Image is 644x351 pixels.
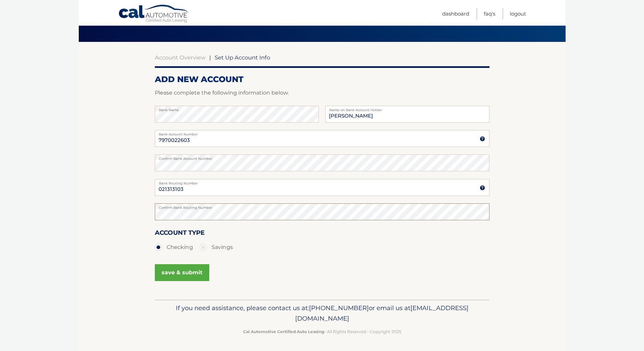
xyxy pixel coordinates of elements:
[325,106,489,123] input: Name on Account (Account Holder Name)
[309,304,369,312] span: [PHONE_NUMBER]
[155,179,490,184] label: Bank Routing Number
[118,4,189,24] a: Cal Automotive
[155,228,205,240] label: Account Type
[215,54,270,61] span: Set Up Account Info
[510,8,526,19] a: Logout
[155,74,490,84] h2: ADD NEW ACCOUNT
[155,241,193,254] label: Checking
[200,241,233,254] label: Savings
[155,203,490,209] label: Confirm Bank Routing Number
[155,179,490,196] input: Bank Routing Number
[155,88,490,98] p: Please complete the following information below.
[209,54,211,61] span: |
[325,106,489,111] label: Name on Bank Account Holder
[484,8,495,19] a: FAQ's
[155,130,490,135] label: Bank Account Number
[155,264,209,281] button: save & submit
[243,329,324,334] strong: Cal Automotive Certified Auto Leasing
[442,8,469,19] a: Dashboard
[155,54,206,61] a: Account Overview
[155,154,490,160] label: Confirm Bank Account Number
[480,136,485,142] img: tooltip.svg
[159,328,485,335] p: - All Rights Reserved - Copyright 2025
[159,303,485,324] p: If you need assistance, please contact us at: or email us at
[155,130,490,147] input: Bank Account Number
[480,185,485,191] img: tooltip.svg
[155,106,319,111] label: Bank Name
